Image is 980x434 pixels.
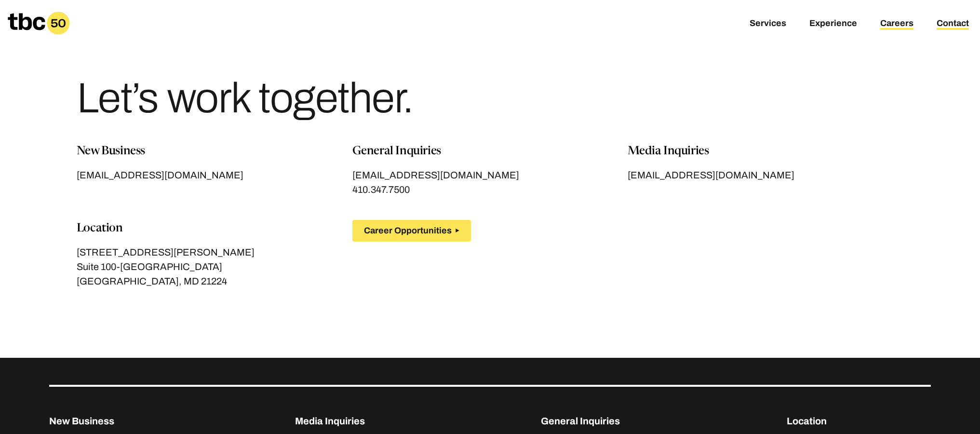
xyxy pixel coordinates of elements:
a: Services [750,18,786,30]
span: [EMAIL_ADDRESS][DOMAIN_NAME] [77,170,243,182]
span: Career Opportunities [364,226,452,236]
span: 410.347.7500 [352,184,410,197]
h1: Let’s work together. [77,77,413,120]
button: Career Opportunities [352,220,471,242]
a: Experience [809,18,857,30]
a: 410.347.7500 [352,182,410,197]
p: New Business [49,414,184,428]
p: [STREET_ADDRESS][PERSON_NAME] [77,245,352,259]
a: Careers [880,18,913,30]
a: [EMAIL_ADDRESS][DOMAIN_NAME] [628,168,903,182]
p: Location [787,414,931,428]
p: Location [77,220,352,237]
a: [EMAIL_ADDRESS][DOMAIN_NAME] [77,168,352,182]
p: Media Inquiries [628,143,903,160]
p: [GEOGRAPHIC_DATA], MD 21224 [77,274,352,288]
p: New Business [77,143,352,160]
p: Suite 100-[GEOGRAPHIC_DATA] [77,259,352,274]
a: [EMAIL_ADDRESS][DOMAIN_NAME] [352,168,628,182]
p: General Inquiries [352,143,628,160]
span: [EMAIL_ADDRESS][DOMAIN_NAME] [352,170,519,182]
p: General Inquiries [541,414,675,428]
p: Media Inquiries [295,414,430,428]
span: [EMAIL_ADDRESS][DOMAIN_NAME] [628,170,794,182]
a: Homepage [8,12,70,35]
a: Contact [937,18,969,30]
